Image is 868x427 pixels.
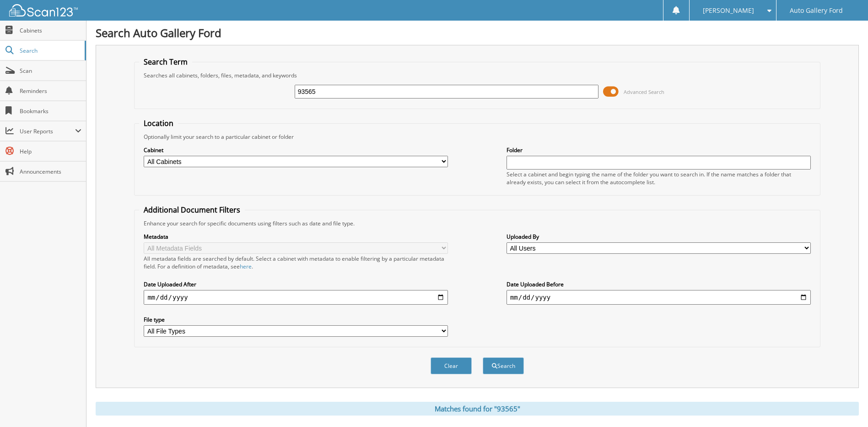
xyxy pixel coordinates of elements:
[96,402,859,416] div: Matches found for "93565"
[20,27,81,34] span: Cabinets
[20,87,81,95] span: Reminders
[703,8,754,13] span: [PERSON_NAME]
[507,290,811,305] input: end
[144,255,448,270] div: All metadata fields are searched by default. Select a cabinet with metadata to enable filtering b...
[20,107,81,115] span: Bookmarks
[139,133,815,141] div: Optionally limit your search to a particular cabinet or folder
[507,146,811,154] label: Folder
[20,148,81,155] span: Help
[507,233,811,241] label: Uploaded By
[9,4,78,16] img: scan123-logo-white.svg
[20,67,81,75] span: Scan
[507,170,811,186] div: Select a cabinet and begin typing the name of the folder you want to search in. If the name match...
[139,205,245,215] legend: Additional Document Filters
[139,118,178,128] legend: Location
[139,219,815,227] div: Enhance your search for specific documents using filters such as date and file type.
[144,233,448,241] label: Metadata
[20,47,80,55] span: Search
[144,146,448,154] label: Cabinet
[20,168,81,175] span: Announcements
[240,263,252,270] a: here
[96,25,859,40] h1: Search Auto Gallery Ford
[790,8,843,13] span: Auto Gallery Ford
[139,71,815,79] div: Searches all cabinets, folders, files, metadata, and keywords
[139,57,192,67] legend: Search Term
[507,280,811,288] label: Date Uploaded Before
[20,127,75,135] span: User Reports
[144,290,448,305] input: start
[431,357,472,374] button: Clear
[624,88,664,95] span: Advanced Search
[483,357,524,374] button: Search
[144,316,448,323] label: File type
[144,280,448,288] label: Date Uploaded After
